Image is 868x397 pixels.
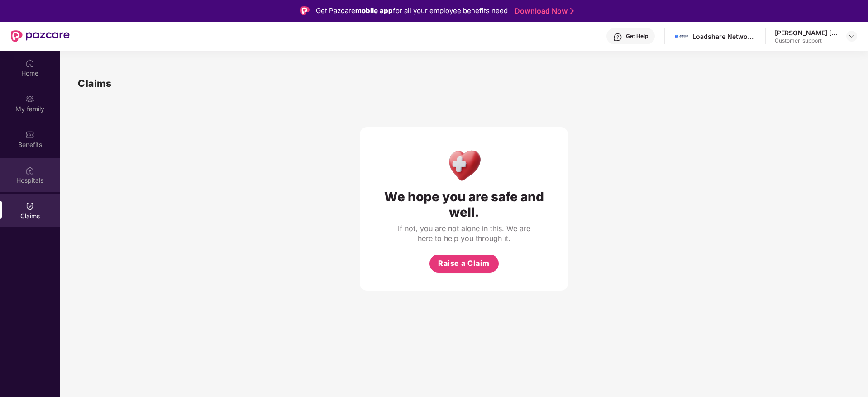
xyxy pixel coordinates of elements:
[775,28,838,37] div: [PERSON_NAME] [PERSON_NAME]
[11,30,70,42] img: New Pazcare Logo
[316,5,508,16] div: Get Pazcare for all your employee benefits need
[692,32,756,41] div: Loadshare Networks Pvt Ltd
[848,33,855,40] img: svg+xml;base64,PHN2ZyBpZD0iRHJvcGRvd24tMzJ4MzIiIHhtbG5zPSJodHRwOi8vd3d3LnczLm9yZy8yMDAwL3N2ZyIgd2...
[626,33,648,40] div: Get Help
[675,30,688,43] img: 1629197545249.jpeg
[515,6,571,16] a: Download Now
[355,6,393,15] strong: mobile app
[570,6,574,16] img: Stroke
[775,37,838,44] div: Customer_support
[300,6,310,15] img: Logo
[613,33,622,42] img: svg+xml;base64,PHN2ZyBpZD0iSGVscC0zMngzMiIgeG1sbnM9Imh0dHA6Ly93d3cudzMub3JnLzIwMDAvc3ZnIiB3aWR0aD...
